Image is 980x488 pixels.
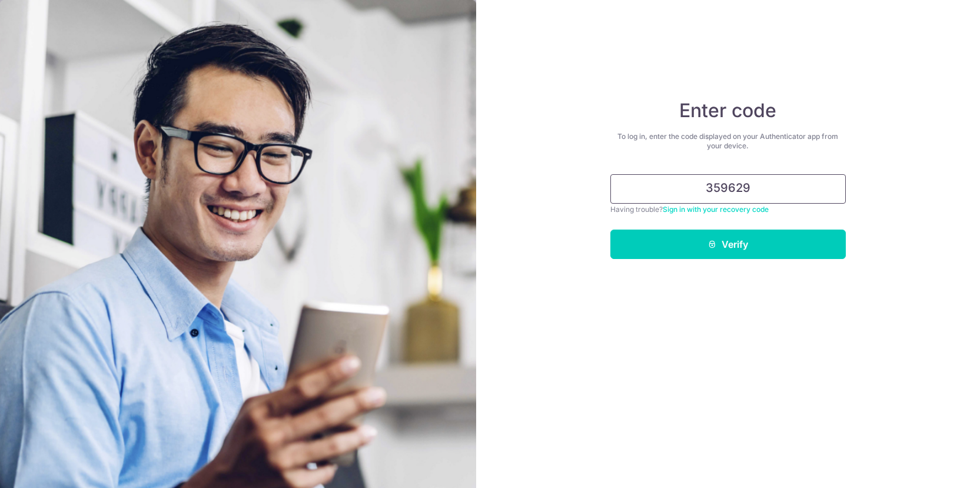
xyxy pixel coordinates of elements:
h4: Enter code [610,99,846,122]
div: Having trouble? [610,204,846,215]
button: Verify [610,230,846,259]
div: To log in, enter the code displayed on your Authenticator app from your device. [610,132,846,151]
a: Sign in with your recovery code [663,205,769,214]
input: Enter 6 digit code [610,174,846,204]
